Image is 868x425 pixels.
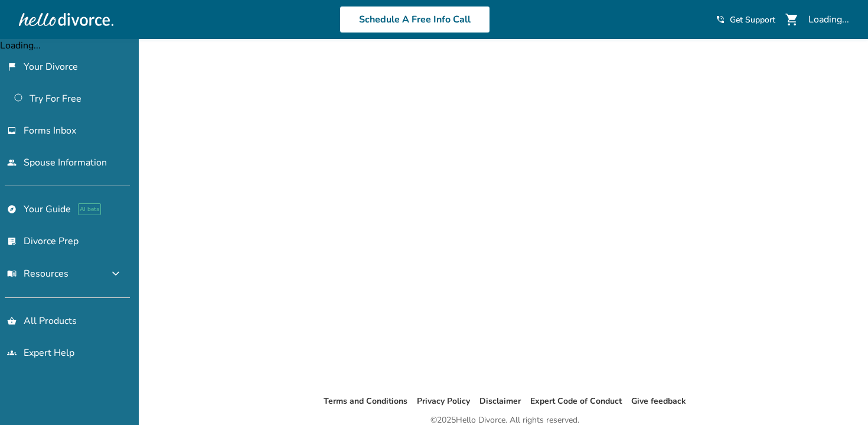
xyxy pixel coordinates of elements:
[730,14,775,25] span: Get Support
[716,14,775,25] a: phone_in_talkGet Support
[785,12,799,27] span: shopping_cart
[479,394,521,408] li: Disclaimer
[530,395,622,407] a: Expert Code of Conduct
[7,158,17,167] span: people
[417,395,470,407] a: Privacy Policy
[7,267,68,280] span: Resources
[7,269,17,278] span: menu_book
[808,13,849,26] div: Loading...
[7,205,17,214] span: explore
[7,62,17,72] span: flag_2
[631,394,686,408] li: Give feedback
[716,15,725,24] span: phone_in_talk
[7,348,17,358] span: groups
[340,6,490,33] a: Schedule A Free Info Call
[7,126,17,135] span: inbox
[109,267,123,281] span: expand_more
[7,236,17,246] span: list_alt_check
[78,203,101,215] span: AI beta
[24,124,76,137] span: Forms Inbox
[324,395,407,407] a: Terms and Conditions
[7,316,17,326] span: shopping_basket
